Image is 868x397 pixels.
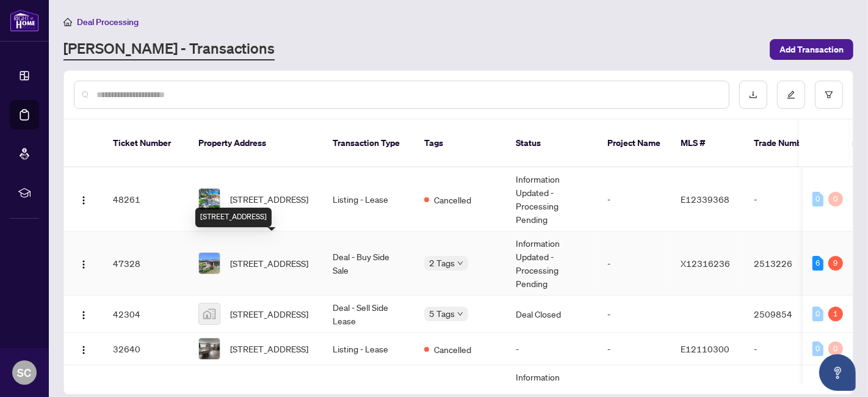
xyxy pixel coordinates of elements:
[79,195,89,205] img: Logo
[63,18,72,26] span: home
[323,231,414,296] td: Deal - Buy Side Sale
[828,341,843,356] div: 0
[739,81,767,109] button: download
[79,260,89,269] img: Logo
[812,341,823,356] div: 0
[434,193,471,206] span: Cancelled
[598,231,671,296] td: -
[323,120,414,167] th: Transaction Type
[506,333,598,365] td: -
[74,253,93,273] button: Logo
[598,167,671,231] td: -
[77,16,139,27] span: Deal Processing
[414,120,506,167] th: Tags
[598,120,671,167] th: Project Name
[323,333,414,365] td: Listing - Lease
[18,364,32,381] span: SC
[79,310,89,320] img: Logo
[681,194,729,205] span: E12339368
[815,81,843,109] button: filter
[103,120,189,167] th: Ticket Number
[825,90,833,99] span: filter
[744,231,830,296] td: 2513226
[506,296,598,333] td: Deal Closed
[744,120,830,167] th: Trade Number
[457,311,463,317] span: down
[103,296,189,333] td: 42304
[812,307,823,321] div: 0
[323,296,414,333] td: Deal - Sell Side Lease
[749,90,758,99] span: download
[506,167,598,231] td: Information Updated - Processing Pending
[598,333,671,365] td: -
[828,192,843,206] div: 0
[74,304,93,324] button: Logo
[457,260,463,266] span: down
[787,90,795,99] span: edit
[199,189,220,209] img: thumbnail-img
[744,333,830,365] td: -
[429,256,455,270] span: 2 Tags
[230,257,308,270] span: [STREET_ADDRESS]
[103,167,189,231] td: 48261
[230,307,308,321] span: [STREET_ADDRESS]
[828,307,843,321] div: 1
[779,40,844,59] span: Add Transaction
[777,81,805,109] button: edit
[681,258,730,269] span: X12316236
[323,167,414,231] td: Listing - Lease
[506,231,598,296] td: Information Updated - Processing Pending
[770,39,853,60] button: Add Transaction
[199,338,220,359] img: thumbnail-img
[598,296,671,333] td: -
[744,296,830,333] td: 2509854
[103,231,189,296] td: 47328
[103,333,189,365] td: 32640
[195,208,272,227] div: [STREET_ADDRESS]
[199,253,220,274] img: thumbnail-img
[230,192,308,206] span: [STREET_ADDRESS]
[681,343,729,354] span: E12110300
[506,120,598,167] th: Status
[189,120,323,167] th: Property Address
[199,304,220,324] img: thumbnail-img
[828,256,843,271] div: 9
[812,192,823,206] div: 0
[63,38,275,60] a: [PERSON_NAME] - Transactions
[74,339,93,359] button: Logo
[10,9,39,32] img: logo
[230,342,308,355] span: [STREET_ADDRESS]
[74,189,93,209] button: Logo
[671,120,744,167] th: MLS #
[812,256,823,271] div: 6
[819,354,856,391] button: Open asap
[744,167,830,231] td: -
[79,345,89,355] img: Logo
[434,343,471,356] span: Cancelled
[429,307,455,321] span: 5 Tags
